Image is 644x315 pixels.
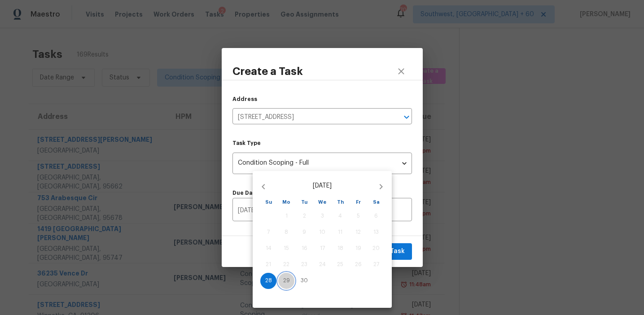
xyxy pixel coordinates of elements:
span: Tu [296,198,312,206]
p: 29 [283,277,290,284]
span: Su [260,198,276,206]
span: Fr [350,198,366,206]
button: 28 [260,273,276,289]
button: 29 [278,273,294,289]
span: Sa [368,198,384,206]
button: 30 [296,273,312,289]
span: Mo [278,198,294,206]
p: 30 [301,277,308,284]
p: [DATE] [274,181,370,191]
span: Th [332,198,348,206]
p: 28 [265,277,272,284]
span: We [314,198,330,206]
